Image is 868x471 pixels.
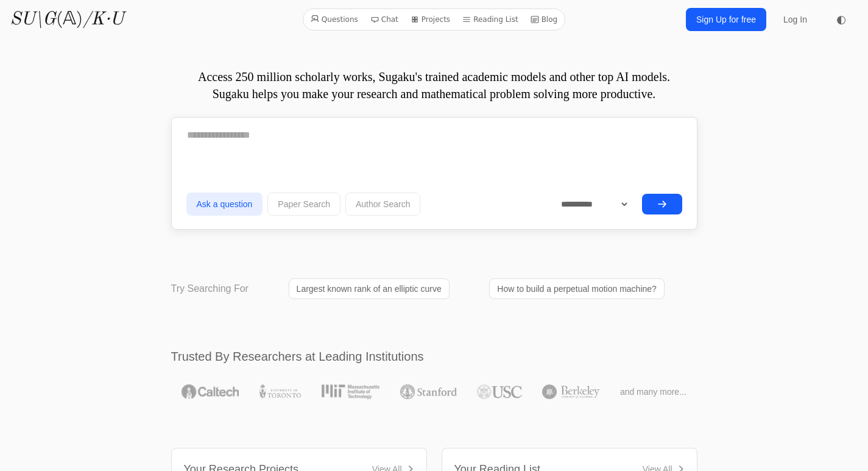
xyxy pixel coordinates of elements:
[267,193,340,216] button: Paper Search
[182,384,239,399] img: Caltech
[477,384,521,399] img: USC
[10,9,124,30] a: SU\G(𝔸)/K·U
[526,12,563,27] a: Blog
[686,8,766,31] a: Sign Up for free
[836,14,846,25] span: ◐
[620,386,686,398] span: and many more...
[83,10,124,29] i: /K·U
[345,193,421,216] button: Author Search
[457,12,523,27] a: Reading List
[171,348,697,365] h2: Trusted By Researchers at Leading Institutions
[489,278,665,299] a: How to build a perpetual motion machine?
[829,7,853,32] button: ◐
[186,193,263,216] button: Ask a question
[406,12,455,27] a: Projects
[171,68,697,102] p: Access 250 million scholarly works, Sugaku's trained academic models and other top AI models. Sug...
[400,384,457,399] img: Stanford
[542,384,599,399] img: UC Berkeley
[322,384,379,399] img: MIT
[10,10,56,29] i: SU\G
[289,278,450,299] a: Largest known rank of an elliptic curve
[776,9,814,30] a: Log In
[365,12,403,27] a: Chat
[171,282,249,296] p: Try Searching For
[259,384,301,399] img: University of Toronto
[306,12,363,27] a: Questions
